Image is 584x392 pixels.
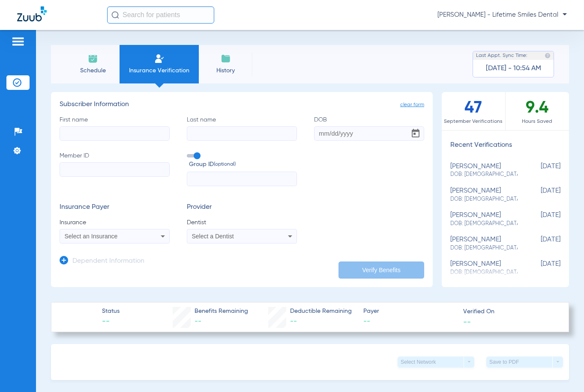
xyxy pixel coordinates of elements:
[195,318,201,325] span: --
[450,187,518,203] div: [PERSON_NAME]
[205,66,246,75] span: History
[545,53,551,59] img: last sync help info
[450,211,518,227] div: [PERSON_NAME]
[214,160,236,169] small: (optional)
[111,11,119,19] img: Search Icon
[450,163,518,178] div: [PERSON_NAME]
[154,53,165,64] img: Manual Insurance Verification
[72,257,144,266] h3: Dependent Information
[506,117,569,126] span: Hours Saved
[290,318,297,325] span: --
[60,203,170,212] h3: Insurance Payer
[60,162,170,177] input: Member ID
[450,171,518,178] span: DOB: [DEMOGRAPHIC_DATA]
[363,316,455,327] span: --
[450,260,518,276] div: [PERSON_NAME]
[65,233,118,240] span: Select an Insurance
[189,160,297,169] span: Group ID
[442,141,569,150] h3: Recent Verifications
[518,187,560,203] span: [DATE]
[60,101,424,109] h3: Subscriber Information
[314,116,424,141] label: DOB
[72,66,113,75] span: Schedule
[463,307,555,316] span: Verified On
[126,66,192,75] span: Insurance Verification
[407,125,424,142] button: Open calendar
[338,261,424,279] button: Verify Benefits
[450,196,518,203] span: DOB: [DEMOGRAPHIC_DATA]
[442,117,505,126] span: September Verifications
[450,236,518,252] div: [PERSON_NAME]
[314,126,424,141] input: DOBOpen calendar
[450,220,518,228] span: DOB: [DEMOGRAPHIC_DATA]
[88,53,98,64] img: Schedule
[60,151,170,187] label: Member ID
[518,260,560,276] span: [DATE]
[518,163,560,178] span: [DATE]
[363,307,455,316] span: Payer
[187,203,297,212] h3: Provider
[60,126,170,141] input: First name
[187,116,297,141] label: Last name
[437,11,567,19] span: [PERSON_NAME] - Lifetime Smiles Dental
[506,92,569,130] div: 9.4
[107,6,214,24] input: Search for patients
[195,307,248,316] span: Benefits Remaining
[187,126,297,141] input: Last name
[518,236,560,252] span: [DATE]
[102,316,120,327] span: --
[290,307,352,316] span: Deductible Remaining
[60,218,170,227] span: Insurance
[17,6,47,21] img: Zuub Logo
[102,307,120,316] span: Status
[400,101,424,109] span: clear form
[518,211,560,227] span: [DATE]
[450,244,518,252] span: DOB: [DEMOGRAPHIC_DATA]
[60,116,170,141] label: First name
[187,218,297,227] span: Dentist
[486,64,541,73] span: [DATE] - 10:54 AM
[221,53,231,64] img: History
[442,92,506,130] div: 47
[476,51,527,60] span: Last Appt. Sync Time:
[192,233,234,240] span: Select a Dentist
[463,317,471,326] span: --
[11,36,25,47] img: hamburger-icon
